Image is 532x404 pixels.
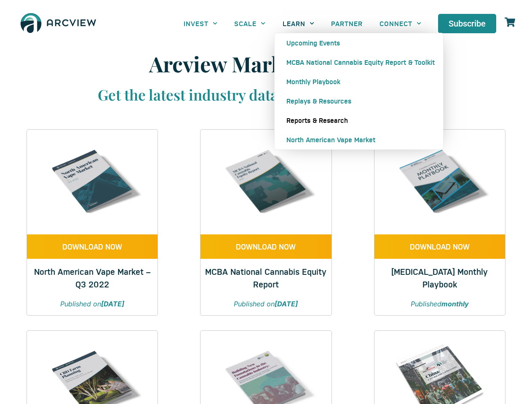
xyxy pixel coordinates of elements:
[275,111,443,130] a: Reports & Research
[201,234,331,259] a: DOWNLOAD NOW
[275,91,443,111] a: Replays & Resources
[438,14,496,33] a: Subscribe
[388,130,492,234] img: Cannabis & Hemp Monthly Playbook
[175,14,226,33] a: INVEST
[391,266,488,290] a: [MEDICAL_DATA] Monthly Playbook
[209,299,323,309] p: Published on
[39,51,494,77] h1: Arcview Market Reports
[275,72,443,91] a: Monthly Playbook
[35,299,149,309] p: Published on
[226,14,274,33] a: SCALE
[275,300,298,308] strong: [DATE]
[274,33,444,150] ul: LEARN
[101,300,124,308] strong: [DATE]
[62,243,122,250] span: DOWNLOAD NOW
[274,14,323,33] a: LEARN
[441,300,469,308] strong: monthly
[275,33,443,53] a: Upcoming Events
[449,19,486,28] span: Subscribe
[17,8,100,39] img: The Arcview Group
[275,53,443,72] a: MCBA National Cannabis Equity Report & Toolkit
[34,266,150,290] a: North American Vape Market – Q3 2022
[39,85,494,104] h3: Get the latest industry data to drive your decisions
[374,234,505,259] a: DOWNLOAD NOW
[383,299,497,309] p: Published
[205,266,326,290] a: MCBA National Cannabis Equity Report
[175,14,430,33] nav: Menu
[236,243,296,250] span: DOWNLOAD NOW
[410,243,470,250] span: DOWNLOAD NOW
[40,130,144,234] img: Q3 2022 VAPE REPORT
[323,14,371,33] a: PARTNER
[27,234,158,259] a: DOWNLOAD NOW
[371,14,430,33] a: CONNECT
[275,130,443,149] a: North American Vape Market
